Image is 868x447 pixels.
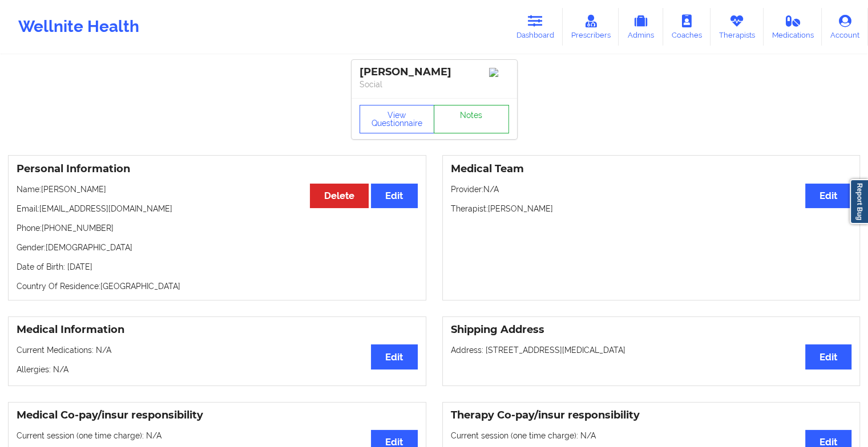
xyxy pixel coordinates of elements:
[850,179,868,224] a: Report Bug
[619,8,663,46] a: Admins
[434,105,509,133] a: Notes
[17,261,418,273] p: Date of Birth: [DATE]
[17,364,418,375] p: Allergies: N/A
[17,281,418,292] p: Country Of Residence: [GEOGRAPHIC_DATA]
[451,184,852,195] p: Provider: N/A
[451,323,852,336] h3: Shipping Address
[764,8,822,46] a: Medications
[17,162,418,176] h3: Personal Information
[17,242,418,253] p: Gender: [DEMOGRAPHIC_DATA]
[17,222,418,234] p: Phone: [PHONE_NUMBER]
[310,184,369,208] button: Delete
[805,184,851,208] button: Edit
[822,8,868,46] a: Account
[451,409,852,422] h3: Therapy Co-pay/insur responsibility
[451,344,852,356] p: Address: [STREET_ADDRESS][MEDICAL_DATA]
[371,184,417,208] button: Edit
[710,8,764,46] a: Therapists
[17,430,418,441] p: Current session (one time charge): N/A
[508,8,563,46] a: Dashboard
[360,66,509,79] div: [PERSON_NAME]
[563,8,619,46] a: Prescribers
[17,323,418,336] h3: Medical Information
[360,105,435,133] button: View Questionnaire
[489,68,509,77] img: Image%2Fplaceholer-image.png
[663,8,710,46] a: Coaches
[17,344,418,356] p: Current Medications: N/A
[17,184,418,195] p: Name: [PERSON_NAME]
[17,409,418,422] h3: Medical Co-pay/insur responsibility
[360,79,509,90] p: Social
[451,162,852,176] h3: Medical Team
[451,430,852,441] p: Current session (one time charge): N/A
[805,344,851,369] button: Edit
[451,203,852,214] p: Therapist: [PERSON_NAME]
[17,203,418,214] p: Email: [EMAIL_ADDRESS][DOMAIN_NAME]
[371,344,417,369] button: Edit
